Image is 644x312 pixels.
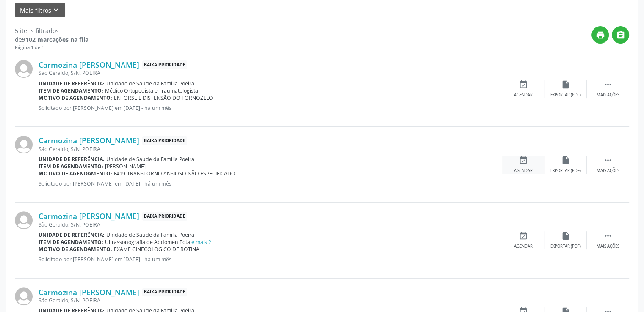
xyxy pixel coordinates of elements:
[596,30,605,40] i: print
[114,94,213,101] span: ENTORSE E DISTENSÃO DO TORNOZELO
[603,80,613,89] i: 
[51,5,61,15] i: keyboard_arrow_down
[39,211,139,221] a: Carmozina [PERSON_NAME]
[514,244,533,249] div: Agendar
[550,168,581,174] div: Exportar (PDF)
[22,36,88,44] strong: 9102 marcações na fila
[514,168,533,174] div: Agendar
[519,231,528,241] i: event_available
[39,238,103,246] b: Item de agendamento:
[591,26,609,44] button: print
[15,287,33,305] img: img
[105,163,146,170] span: [PERSON_NAME]
[15,60,33,78] img: img
[15,3,65,18] button: Mais filtroskeyboard_arrow_down
[142,60,187,69] span: Baixa Prioridade
[39,297,502,304] div: São Geraldo, S/N, POEIRA
[39,287,139,297] a: Carmozina [PERSON_NAME]
[616,30,625,40] i: 
[39,180,502,187] p: Solicitado por [PERSON_NAME] em [DATE] - há um mês
[39,80,105,87] b: Unidade de referência:
[561,231,570,241] i: insert_drive_file
[39,104,502,112] p: Solicitado por [PERSON_NAME] em [DATE] - há um mês
[39,163,103,170] b: Item de agendamento:
[550,244,581,249] div: Exportar (PDF)
[15,44,88,51] div: Página 1 de 1
[39,156,105,163] b: Unidade de referência:
[142,136,187,145] span: Baixa Prioridade
[105,238,211,246] span: Ultrassonografia de Abdomen Total
[597,92,619,98] div: Mais ações
[191,238,211,246] a: e mais 2
[15,26,88,35] div: 5 itens filtrados
[106,156,194,163] span: Unidade de Saude da Familia Poeira
[15,211,33,229] img: img
[514,92,533,98] div: Agendar
[603,156,613,165] i: 
[519,80,528,89] i: event_available
[561,80,570,89] i: insert_drive_file
[106,231,194,238] span: Unidade de Saude da Familia Poeira
[142,212,187,221] span: Baixa Prioridade
[105,87,198,94] span: Médico Ortopedista e Traumatologista
[106,80,194,87] span: Unidade de Saude da Familia Poeira
[39,246,112,253] b: Motivo de agendamento:
[39,94,112,101] b: Motivo de agendamento:
[612,26,629,44] button: 
[15,136,33,153] img: img
[39,231,105,238] b: Unidade de referência:
[39,60,139,69] a: Carmozina [PERSON_NAME]
[597,168,619,174] div: Mais ações
[597,244,619,249] div: Mais ações
[39,170,112,177] b: Motivo de agendamento:
[39,87,103,94] b: Item de agendamento:
[550,92,581,98] div: Exportar (PDF)
[114,170,235,177] span: F419-TRANSTORNO ANSIOSO NÃO ESPECIFICADO
[114,246,199,253] span: EXAME GINECOLOGICO DE ROTINA
[15,35,88,44] div: de
[39,145,502,153] div: São Geraldo, S/N, POEIRA
[603,231,613,241] i: 
[561,156,570,165] i: insert_drive_file
[39,221,502,228] div: São Geraldo, S/N, POEIRA
[39,69,502,77] div: São Geraldo, S/N, POEIRA
[142,288,187,297] span: Baixa Prioridade
[39,256,502,263] p: Solicitado por [PERSON_NAME] em [DATE] - há um mês
[519,156,528,165] i: event_available
[39,136,139,145] a: Carmozina [PERSON_NAME]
